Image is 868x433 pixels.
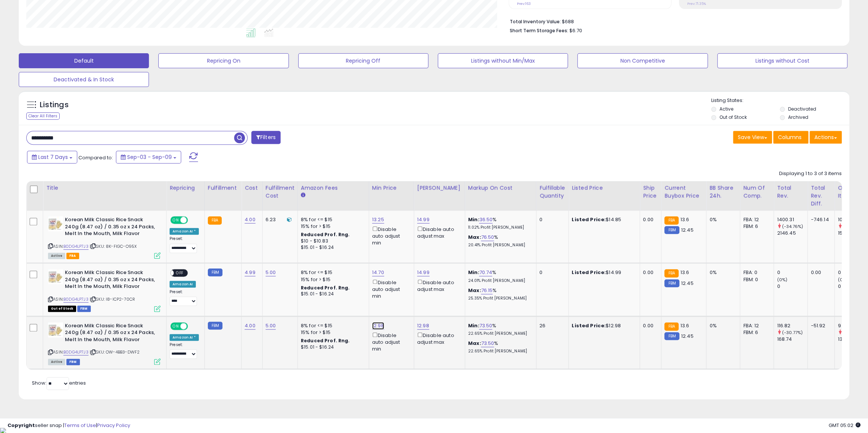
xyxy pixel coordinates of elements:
strong: Copyright [8,422,35,429]
small: Prev: 163 [517,1,531,6]
span: Compared to: [78,154,113,161]
span: | SKU: OW-4BB3-DWF2 [90,349,140,355]
small: FBA [664,269,678,277]
p: 22.65% Profit [PERSON_NAME] [468,331,530,336]
button: Columns [773,131,808,144]
span: ON [171,217,180,223]
th: The percentage added to the cost of goods (COGS) that forms the calculator for Min & Max prices. [465,181,536,211]
div: Min Price [372,184,411,192]
div: Markup on Cost [468,184,533,192]
div: Title [46,184,163,192]
b: Listed Price: [572,269,606,276]
small: FBM [664,332,679,340]
small: Prev: 71.35% [687,1,706,6]
button: Save View [733,131,772,144]
div: 0% [709,216,734,223]
label: Active [719,106,733,112]
b: Min: [468,322,479,329]
div: Total Rev. [777,184,804,200]
div: % [468,322,530,336]
b: Korean Milk Classic Rice Snack 240g (8.47 oz) / 0.35 oz x 24 Packs, Melt In the Mouth, Milk Flavor [65,216,156,239]
a: 12.98 [417,322,429,330]
div: $15.01 - $16.24 [301,291,363,297]
span: FBM [77,306,91,312]
div: Fulfillment [208,184,238,192]
span: 13.6 [680,216,689,223]
div: Amazon AI [170,281,196,288]
button: Deactivated & In Stock [19,72,149,87]
div: 0% [709,322,734,329]
span: Show: entries [32,379,86,387]
div: 15% for > $15 [301,329,363,336]
div: 0.00 [643,269,655,276]
div: 0 [777,269,807,276]
div: $14.99 [572,269,634,276]
small: FBA [208,216,222,225]
div: BB Share 24h. [709,184,737,200]
button: Listings without Cost [717,53,847,68]
span: 13.6 [680,322,689,329]
a: 14.99 [417,216,429,223]
div: -746.14 [811,216,829,223]
label: Out of Stock [719,114,747,120]
div: 116.82 [777,322,807,329]
small: (-30.77%) [782,330,802,336]
p: 24.01% Profit [PERSON_NAME] [468,278,530,283]
span: 13.6 [680,269,689,276]
b: Reduced Prof. Rng. [301,231,350,238]
small: (0%) [777,277,787,283]
div: Displaying 1 to 3 of 3 items [779,170,842,177]
b: Reduced Prof. Rng. [301,337,350,344]
div: [PERSON_NAME] [417,184,462,192]
span: Last 7 Days [38,153,68,161]
a: Terms of Use [64,422,96,429]
div: FBA: 12 [743,216,768,223]
div: Ordered Items [838,184,865,200]
div: 168.74 [777,336,807,343]
div: 0 [838,269,868,276]
div: Fulfillment Cost [266,184,294,200]
b: Short Term Storage Fees: [510,27,568,34]
div: seller snap | | [8,422,130,429]
p: 20.41% Profit [PERSON_NAME] [468,243,530,248]
b: Max: [468,287,481,294]
b: Korean Milk Classic Rice Snack 240g (8.47 oz) / 0.35 oz x 24 Packs, Melt In the Mouth, Milk Flavor [65,269,156,292]
div: Listed Price [572,184,637,192]
small: FBA [664,322,678,331]
a: 13.25 [372,216,384,223]
div: FBM: 0 [743,276,768,283]
span: OFF [187,217,199,223]
div: 15% for > $15 [301,223,363,230]
a: 4.99 [245,269,255,276]
b: Max: [468,234,481,241]
div: $14.85 [572,216,634,223]
a: B0DG4LP7J3 [63,243,89,250]
div: % [468,216,530,230]
small: FBM [664,226,679,234]
div: 0% [709,269,734,276]
div: 150 [838,230,868,237]
small: FBM [208,268,222,276]
div: 8% for <= $15 [301,269,363,276]
div: Preset: [170,289,199,306]
div: Disable auto adjust max [417,278,459,293]
small: FBM [208,322,222,330]
span: 2025-09-17 05:02 GMT [829,422,860,429]
button: Last 7 Days [27,151,77,163]
label: Deactivated [788,106,816,112]
img: 41bcv6ENnrL._SL40_.jpg [48,322,63,337]
div: -51.92 [811,322,829,329]
small: (0%) [838,277,848,283]
div: FBA: 0 [743,269,768,276]
span: ON [171,323,180,329]
div: Amazon AI * [170,334,199,341]
b: Min: [468,269,479,276]
button: Default [19,53,149,68]
div: 0.00 [811,269,829,276]
div: Disable auto adjust max [417,225,459,240]
div: % [468,269,530,283]
div: Preset: [170,236,199,253]
a: 73.50 [481,340,494,347]
img: 41bcv6ENnrL._SL40_.jpg [48,216,63,231]
button: Non Competitive [577,53,707,68]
